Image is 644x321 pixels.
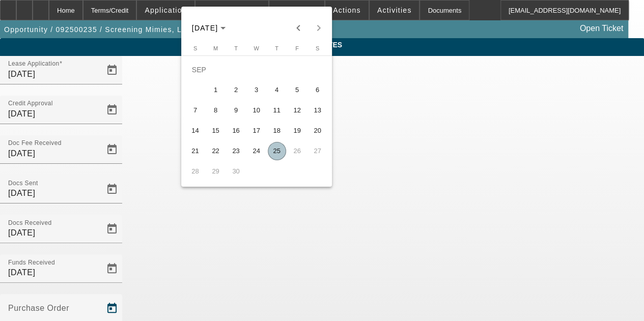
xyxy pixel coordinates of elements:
[213,45,218,51] span: M
[288,81,306,99] span: 5
[186,142,205,160] span: 21
[186,162,205,181] span: 28
[227,162,245,181] span: 30
[207,142,225,160] span: 22
[287,121,307,141] button: September 19, 2025
[254,45,259,51] span: W
[307,80,328,100] button: September 6, 2025
[185,161,206,182] button: September 28, 2025
[227,101,245,120] span: 9
[288,101,306,120] span: 12
[295,45,299,51] span: F
[287,141,307,161] button: September 26, 2025
[307,100,328,121] button: September 13, 2025
[206,80,226,100] button: September 1, 2025
[247,122,266,140] span: 17
[193,45,197,51] span: S
[206,141,226,161] button: September 22, 2025
[185,141,206,161] button: September 21, 2025
[185,60,328,80] td: SEP
[316,45,319,51] span: S
[247,101,266,120] span: 10
[207,162,225,181] span: 29
[287,80,307,100] button: September 5, 2025
[246,121,267,141] button: September 17, 2025
[185,100,206,121] button: September 7, 2025
[247,81,266,99] span: 3
[309,142,327,160] span: 27
[226,121,246,141] button: September 16, 2025
[268,81,286,99] span: 4
[268,122,286,140] span: 18
[246,141,267,161] button: September 24, 2025
[188,19,230,37] button: Choose month and year
[288,142,306,160] span: 26
[268,101,286,120] span: 11
[206,161,226,182] button: September 29, 2025
[287,100,307,121] button: September 12, 2025
[246,100,267,121] button: September 10, 2025
[267,80,287,100] button: September 4, 2025
[192,24,218,32] span: [DATE]
[207,81,225,99] span: 1
[186,122,205,140] span: 14
[268,142,286,160] span: 25
[207,101,225,120] span: 8
[207,122,225,140] span: 15
[227,142,245,160] span: 23
[267,121,287,141] button: September 18, 2025
[227,122,245,140] span: 16
[234,45,238,51] span: T
[288,122,306,140] span: 19
[246,80,267,100] button: September 3, 2025
[226,161,246,182] button: September 30, 2025
[309,81,327,99] span: 6
[247,142,266,160] span: 24
[309,122,327,140] span: 20
[267,141,287,161] button: September 25, 2025
[275,45,278,51] span: T
[267,100,287,121] button: September 11, 2025
[226,80,246,100] button: September 2, 2025
[186,101,205,120] span: 7
[206,121,226,141] button: September 15, 2025
[227,81,245,99] span: 2
[307,121,328,141] button: September 20, 2025
[185,121,206,141] button: September 14, 2025
[206,100,226,121] button: September 8, 2025
[288,18,309,38] button: Previous month
[226,141,246,161] button: September 23, 2025
[307,141,328,161] button: September 27, 2025
[309,101,327,120] span: 13
[226,100,246,121] button: September 9, 2025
